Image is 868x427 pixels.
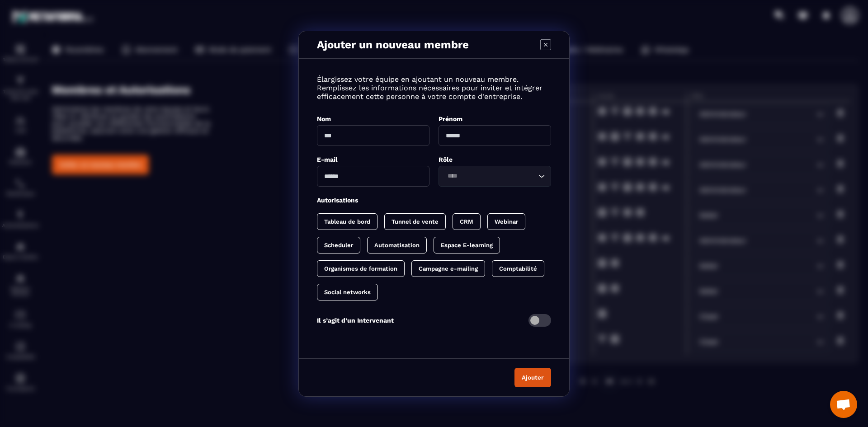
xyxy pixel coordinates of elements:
[324,289,371,296] p: Social networks
[439,156,453,163] label: Rôle
[830,391,857,418] div: Ouvrir le chat
[439,115,462,122] label: Prénom
[317,38,469,51] p: Ajouter un nouveau membre
[444,171,536,181] input: Search for option
[317,317,394,324] p: Il s’agit d’un Intervenant
[324,242,353,249] p: Scheduler
[374,242,420,249] p: Automatisation
[317,75,551,101] p: Élargissez votre équipe en ajoutant un nouveau membre. Remplissez les informations nécessaires po...
[495,218,518,225] p: Webinar
[499,265,537,272] p: Comptabilité
[317,115,331,122] label: Nom
[514,368,551,387] button: Ajouter
[324,218,370,225] p: Tableau de bord
[317,197,358,204] label: Autorisations
[317,156,338,163] label: E-mail
[392,218,439,225] p: Tunnel de vente
[324,265,397,272] p: Organismes de formation
[441,242,493,249] p: Espace E-learning
[439,166,551,187] div: Search for option
[419,265,478,272] p: Campagne e-mailing
[460,218,473,225] p: CRM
